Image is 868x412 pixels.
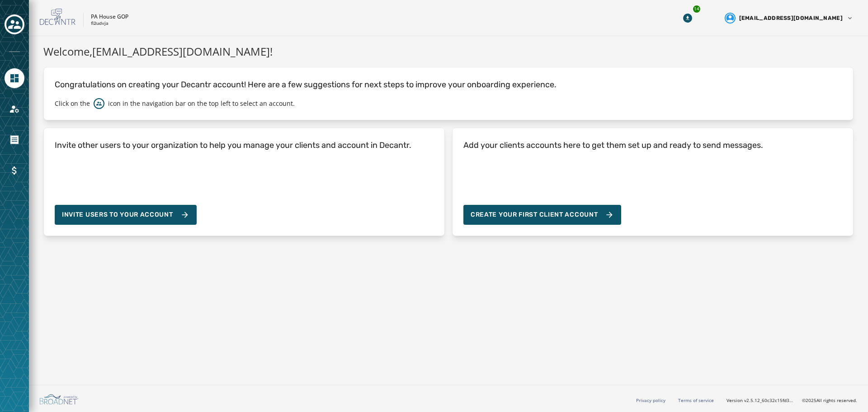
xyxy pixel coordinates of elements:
[5,99,24,119] a: Navigate to Account
[43,43,854,60] h1: Welcome, [EMAIL_ADDRESS][DOMAIN_NAME] !
[802,397,857,403] span: © 2025 All rights reserved.
[692,5,701,14] div: 14
[744,397,795,404] span: v2.5.12_60c32c15fd37978ea97d18c88c1d5e69e1bdb78b
[108,99,295,108] p: icon in the navigation bar on the top left to select an account.
[5,161,24,180] a: Navigate to Billing
[55,205,197,225] button: Invite Users to your account
[91,13,128,20] p: PA House GOP
[679,10,696,26] button: Download Menu
[726,397,795,404] span: Version
[55,139,411,152] h4: Invite other users to your organization to help you manage your clients and account in Decantr.
[55,78,842,91] p: Congratulations on creating your Decantr account! Here are a few suggestions for next steps to im...
[62,210,173,219] span: Invite Users to your account
[721,9,857,27] button: User settings
[5,68,24,88] a: Navigate to Home
[678,397,714,403] a: Terms of service
[91,20,108,27] p: fi2udvja
[739,14,843,22] span: [EMAIL_ADDRESS][DOMAIN_NAME]
[463,139,763,152] h4: Add your clients accounts here to get them set up and ready to send messages.
[5,130,24,150] a: Navigate to Orders
[5,14,24,34] button: Toggle account select drawer
[471,210,614,219] span: Create your first client account
[463,205,621,225] button: Create your first client account
[636,397,665,403] a: Privacy policy
[55,99,90,108] p: Click on the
